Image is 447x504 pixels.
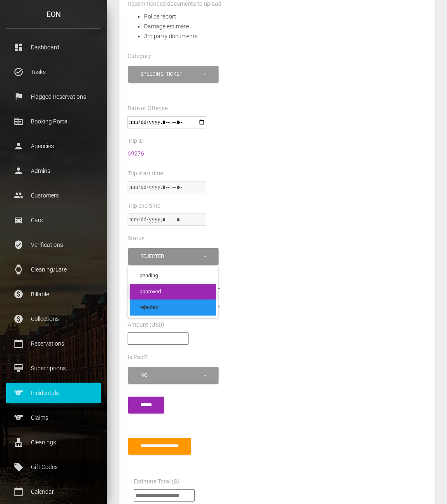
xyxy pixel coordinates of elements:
[128,235,144,243] label: Status
[12,288,95,300] p: Billable
[12,461,95,473] p: Gift Codes
[12,140,95,152] p: Agencies
[6,481,101,502] a: calendar_today Calendar
[12,115,95,128] p: Booking Portal
[12,239,95,251] p: Verifications
[140,372,203,379] div: No
[12,313,95,325] p: Collections
[12,337,95,350] p: Reservations
[6,111,101,132] a: corporate_fare Booking Portal
[6,235,101,255] a: verified_user Verifications
[12,362,95,374] p: Subscriptions
[6,432,101,453] a: cleaning_services Cleanings
[144,21,426,31] li: Damage estimate
[12,41,95,53] p: Dashboard
[12,91,95,103] p: Flagged Reservations
[12,263,95,276] p: Cleaning/Late
[6,37,101,58] a: dashboard Dashboard
[12,165,95,177] p: Admins
[140,253,203,260] div: rejected
[12,411,95,424] p: Claims
[128,105,168,113] label: Date of Offense
[128,248,219,265] button: rejected
[144,12,426,21] li: Police report
[6,160,101,181] a: person Admins
[128,202,160,210] label: Trip end time
[6,309,101,329] a: paid Collections
[128,52,151,60] label: Category
[128,137,144,145] label: Trip ID
[128,353,148,362] label: Is Paid?
[140,288,161,296] span: approved
[12,387,95,399] p: Incidentals
[6,62,101,82] a: task_alt Tasks
[128,170,163,178] label: Trip start time
[140,304,158,311] span: rejected
[6,383,101,403] a: sports Incidentals
[134,478,179,486] label: Estimate Total ($)
[12,66,95,78] p: Tasks
[6,333,101,354] a: calendar_today Reservations
[140,71,203,78] div: speeding_ticket
[6,185,101,206] a: people Customers
[6,358,101,379] a: card_membership Subscriptions
[12,189,95,202] p: Customers
[12,214,95,226] p: Cars
[12,485,95,498] p: Calendar
[6,136,101,156] a: person Agencies
[6,457,101,477] a: local_offer Gift Codes
[12,436,95,448] p: Cleanings
[6,259,101,280] a: watch Cleaning/Late
[140,272,158,280] span: pending
[128,150,144,157] a: 69276
[128,66,219,83] button: speeding_ticket
[144,31,426,41] li: 3rd party documents
[6,284,101,304] a: paid Billable
[6,210,101,230] a: drive_eta Cars
[6,86,101,107] a: flag Flagged Reservations
[128,367,219,384] button: No
[6,407,101,428] a: sports Claims
[128,321,164,329] label: Amount (USD)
